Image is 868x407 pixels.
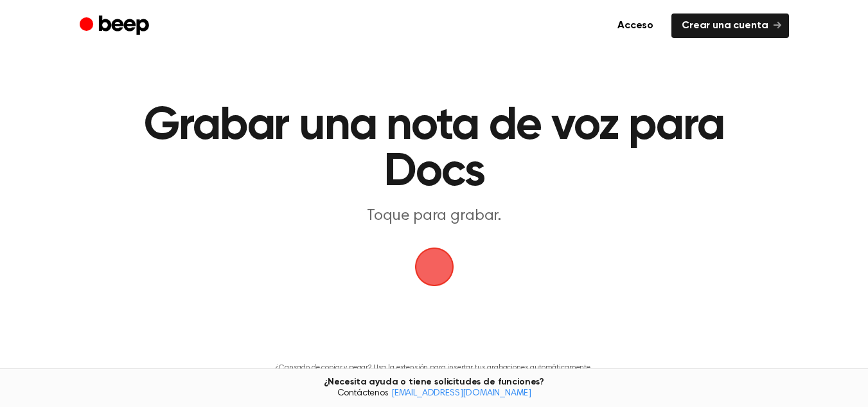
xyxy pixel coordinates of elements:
font: ¿Necesita ayuda o tiene solicitudes de funciones? [324,377,544,386]
font: Contáctenos [337,389,389,398]
a: Crear una cuenta [671,14,788,38]
font: Toque para grabar. [367,208,501,224]
a: [EMAIL_ADDRESS][DOMAIN_NAME] [391,389,531,398]
font: Crear una cuenta [682,21,768,31]
font: Grabar una nota de voz para Docs [144,103,724,195]
font: ¿Cansado de copiar y pegar? Usa la extensión para insertar tus grabaciones automáticamente. [276,364,592,372]
font: Acceso [617,21,653,31]
img: Logotipo de Beep [415,248,454,286]
a: Bip [80,14,152,39]
a: Acceso [607,14,664,38]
